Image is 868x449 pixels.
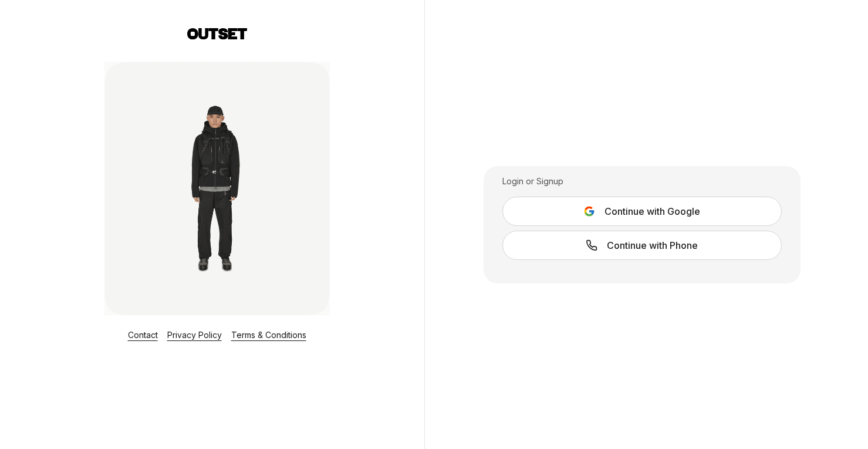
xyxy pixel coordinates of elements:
[502,231,782,260] a: Continue with Phone
[502,175,782,187] div: Login or Signup
[604,204,700,218] span: Continue with Google
[502,197,782,226] button: Continue with Google
[231,330,306,340] a: Terms & Conditions
[128,330,158,340] a: Contact
[167,330,222,340] a: Privacy Policy
[607,238,698,252] span: Continue with Phone
[104,62,330,315] img: Login Layout Image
